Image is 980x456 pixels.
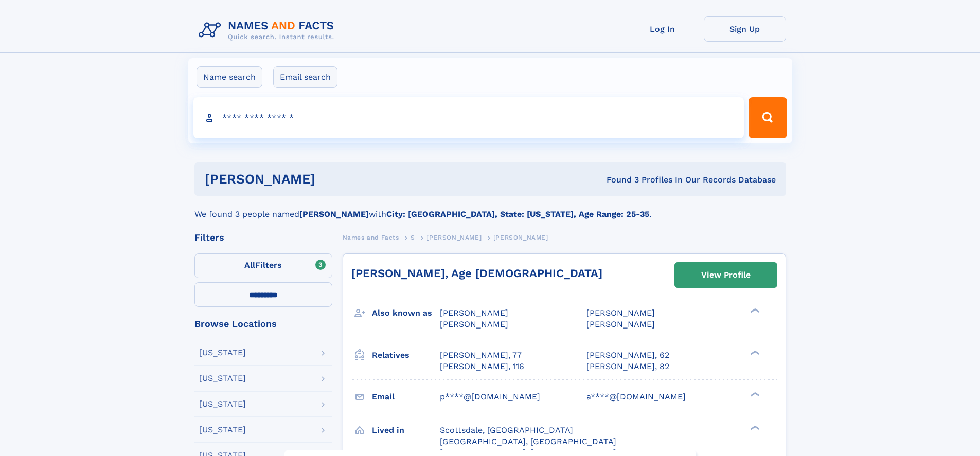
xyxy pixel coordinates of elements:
[426,234,482,241] span: [PERSON_NAME]
[372,346,440,364] h3: Relatives
[426,231,482,244] a: [PERSON_NAME]
[194,16,343,44] img: Logo Names and Facts
[386,209,649,219] b: City: [GEOGRAPHIC_DATA], State: [US_STATE], Age Range: 25-35
[748,307,760,314] div: ❯
[299,209,369,219] b: [PERSON_NAME]
[194,196,786,221] div: We found 3 people named with .
[372,304,440,322] h3: Also known as
[461,174,776,186] div: Found 3 Profiles In Our Records Database
[440,308,508,318] span: [PERSON_NAME]
[199,426,246,434] div: [US_STATE]
[244,260,255,270] span: All
[411,234,415,241] span: S
[440,350,522,361] a: [PERSON_NAME], 77
[194,233,332,242] div: Filters
[351,267,602,280] a: [PERSON_NAME], Age [DEMOGRAPHIC_DATA]
[199,400,246,408] div: [US_STATE]
[199,349,246,357] div: [US_STATE]
[621,16,704,42] a: Log In
[194,319,332,329] div: Browse Locations
[493,234,548,241] span: [PERSON_NAME]
[675,263,777,287] a: View Profile
[586,361,669,372] a: [PERSON_NAME], 82
[586,308,655,318] span: [PERSON_NAME]
[199,374,246,382] div: [US_STATE]
[748,349,760,356] div: ❯
[273,66,337,88] label: Email search
[440,319,508,329] span: [PERSON_NAME]
[586,350,669,361] a: [PERSON_NAME], 62
[440,361,524,372] a: [PERSON_NAME], 116
[748,424,760,431] div: ❯
[372,388,440,406] h3: Email
[748,391,760,397] div: ❯
[440,436,616,446] span: [GEOGRAPHIC_DATA], [GEOGRAPHIC_DATA]
[701,263,751,287] div: View Profile
[586,319,655,329] span: [PERSON_NAME]
[704,16,786,42] a: Sign Up
[197,66,262,88] label: Name search
[749,97,787,138] button: Search Button
[411,231,415,244] a: S
[205,173,461,186] h1: [PERSON_NAME]
[343,231,399,244] a: Names and Facts
[193,97,744,138] input: search input
[194,253,332,278] label: Filters
[372,422,440,439] h3: Lived in
[440,425,573,435] span: Scottsdale, [GEOGRAPHIC_DATA]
